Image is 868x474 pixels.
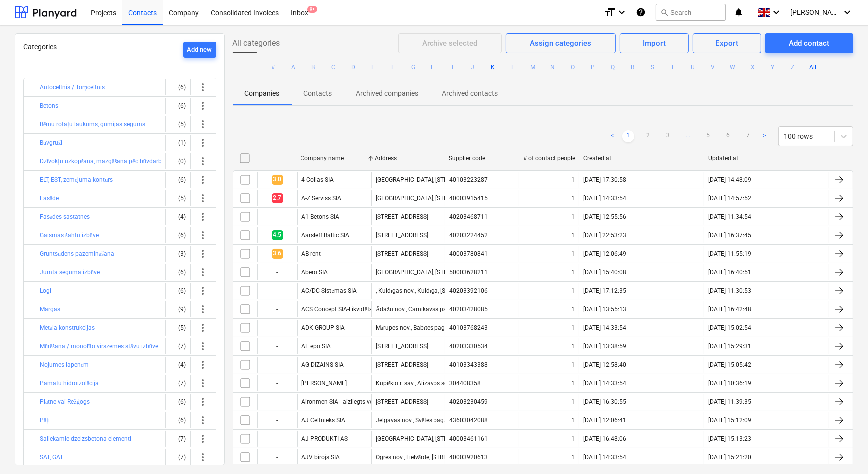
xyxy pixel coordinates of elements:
button: Autoceltnis / Torņceltnis [40,81,105,93]
button: U [687,61,699,73]
div: Export [716,37,739,50]
button: Betons [40,100,58,112]
div: A1 Betons SIA [302,213,340,220]
div: 1 [571,380,575,387]
div: 1 [571,417,575,424]
div: 50003628211 [449,269,488,276]
div: (5) [170,190,186,206]
button: Add contact [765,33,853,53]
button: Pamatu hidroizolācija [40,377,99,389]
div: Import [643,37,666,50]
a: ... [682,130,694,142]
i: Knowledge base [636,6,646,18]
div: (6) [170,172,186,188]
button: E [367,61,379,73]
div: 40003461161 [449,435,488,442]
div: [GEOGRAPHIC_DATA], [STREET_ADDRESS] [376,176,488,183]
div: AJV birojs SIA [302,454,340,461]
span: more_vert [197,118,209,130]
span: more_vert [197,451,209,463]
button: Add new [183,42,216,58]
div: - [257,431,297,447]
div: - [257,394,297,410]
div: Add contact [789,37,829,50]
button: Q [607,61,619,73]
span: more_vert [197,266,209,278]
span: more_vert [197,359,209,371]
button: Bērnu rotaļu laukums, gumijas segums [40,118,145,130]
div: [DATE] 13:38:59 [583,343,626,350]
div: [DATE] 15:29:31 [708,343,751,350]
div: Company name [301,155,367,162]
div: AJ Celtnieks SIA [302,417,346,424]
div: 1 [571,213,575,220]
div: Mārupes nov., Babītes pag., Spilve, [STREET_ADDRESS] [376,324,520,332]
button: Fasāde [40,192,59,204]
div: [DATE] 22:53:23 [583,232,626,239]
div: (6) [170,412,186,428]
button: I [447,61,459,73]
div: 40103223287 [449,176,488,183]
div: Ādažu nov., Carnikavas pag., [STREET_ADDRESS] [376,306,507,313]
button: Nojumes lapenēm [40,359,89,371]
div: (5) [170,320,186,336]
p: Archived companies [356,88,419,99]
div: [STREET_ADDRESS] [376,232,428,239]
div: (6) [170,227,186,243]
button: Būvgruži [40,137,62,149]
button: Plātne vai Režģogs [40,396,90,408]
button: Pāļi [40,414,50,426]
div: [DATE] 14:33:54 [583,454,626,461]
div: Jelgavas nov., Svētes pag., Atpūta, [STREET_ADDRESS] [376,417,521,424]
div: - [257,209,297,225]
div: [DATE] 14:33:54 [583,380,626,387]
span: 2.7 [272,193,283,203]
div: - [257,357,297,373]
button: Fasādes sastatnes [40,211,90,223]
i: keyboard_arrow_down [770,6,782,18]
button: L [507,61,519,73]
div: (0) [170,153,186,169]
div: (4) [170,209,186,225]
div: 40103768243 [449,324,488,331]
div: ADK GROUP SIA [302,324,345,331]
div: 1 [571,232,575,239]
span: more_vert [197,303,209,315]
div: [DATE] 14:57:52 [708,195,751,202]
button: Search [656,4,726,21]
div: [DATE] 17:12:35 [583,287,626,294]
a: Page 6 [722,130,734,142]
div: 40003920613 [449,454,488,461]
div: 1 [571,361,575,368]
div: [GEOGRAPHIC_DATA], [STREET_ADDRESS] [376,195,488,202]
button: Metāla konstrukcijas [40,322,95,334]
div: # of contact people [523,155,575,162]
span: 3.0 [272,175,283,184]
button: J [467,61,479,73]
button: P [587,61,599,73]
div: [DATE] 16:48:06 [583,435,626,442]
div: Ogres nov., Lielvārde, [STREET_ADDRESS] [376,454,484,461]
div: - [257,283,297,299]
button: Import [620,33,689,53]
button: R [627,61,639,73]
div: [STREET_ADDRESS] [376,250,428,257]
button: B [307,61,319,73]
span: more_vert [197,137,209,149]
button: # [267,61,279,73]
div: AF epo SIA [302,343,331,350]
p: Contacts [304,88,332,99]
button: Margas [40,303,60,315]
button: Jumta seguma izbūve [40,266,100,278]
div: - [257,338,297,354]
div: 1 [571,269,575,276]
div: 1 [571,343,575,350]
button: Mūrēšana / monolīto virszemes stāvu izbūve [40,340,158,352]
div: [DATE] 12:55:56 [583,213,626,220]
div: 40103343388 [449,361,488,368]
button: F [387,61,399,73]
span: more_vert [197,100,209,112]
button: Dzīvokļu uzkopšana, mazgāšana pēc būvdarbiem [40,155,172,167]
div: 40203330534 [449,343,488,350]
